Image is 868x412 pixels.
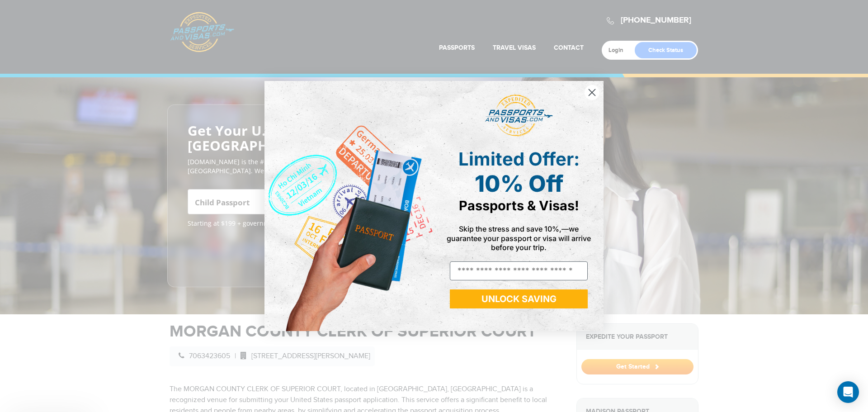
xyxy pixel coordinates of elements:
[837,381,859,403] div: Open Intercom Messenger
[458,148,580,170] span: Limited Offer:
[584,85,600,100] button: Close dialog
[447,224,591,251] span: Skip the stress and save 10%,—we guarantee your passport or visa will arrive before your trip.
[485,95,553,137] img: passports and visas
[450,289,588,308] button: UNLOCK SAVING
[264,81,434,331] img: de9cda0d-0715-46ca-9a25-073762a91ba7.png
[459,198,579,213] span: Passports & Visas!
[475,170,563,197] span: 10% Off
